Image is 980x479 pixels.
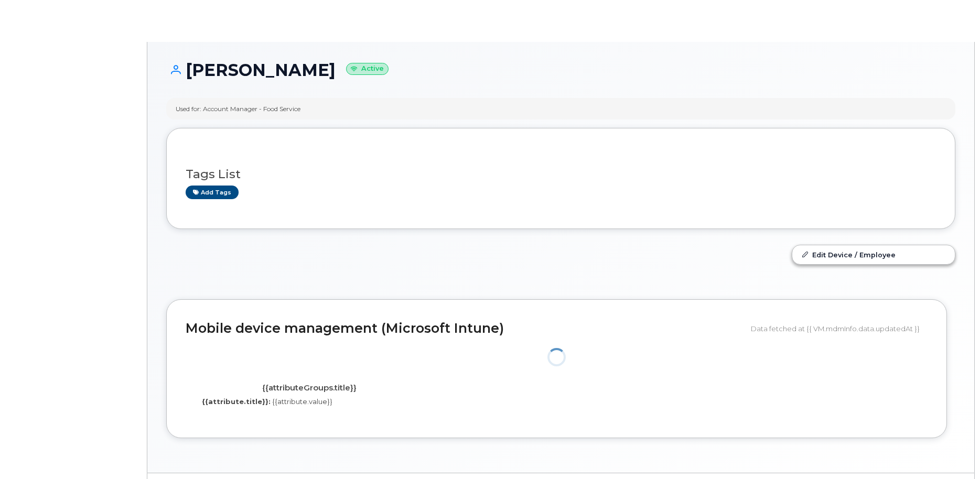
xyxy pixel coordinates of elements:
[186,186,239,199] a: Add tags
[186,168,936,181] h3: Tags List
[166,61,955,79] h1: [PERSON_NAME]
[751,319,928,339] div: Data fetched at {{ VM.mdmInfo.data.updatedAt }}
[272,397,332,406] span: {{attribute.value}}
[346,63,389,75] small: Active
[186,321,743,336] h2: Mobile device management (Microsoft Intune)
[193,384,425,393] h4: {{attributeGroups.title}}
[176,104,300,113] div: Used for: Account Manager - Food Service
[202,397,271,407] label: {{attribute.title}}:
[792,245,955,264] a: Edit Device / Employee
